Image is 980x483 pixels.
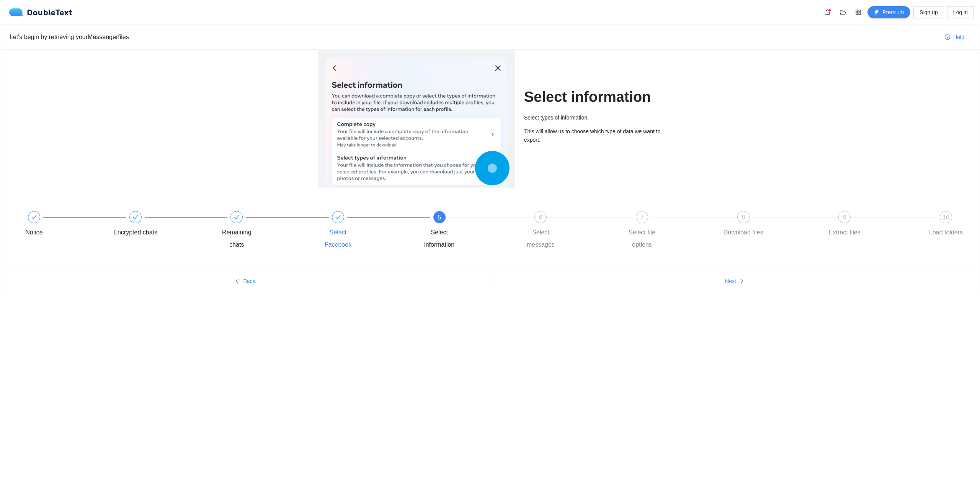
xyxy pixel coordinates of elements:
div: Extract files [829,226,861,239]
img: logo [9,8,27,16]
p: This will allow us to choose which type of data we want to export. [524,127,662,144]
span: question-circle [945,34,950,41]
span: Help [953,33,964,41]
span: 6 [539,214,542,221]
a: logoDoubleText [9,8,72,16]
button: thunderboltPremium [867,6,910,18]
div: Download files [724,226,763,239]
button: leftBack [0,275,490,287]
button: question-circleHelp [939,31,970,43]
span: Premium [882,8,904,16]
span: check [132,214,139,220]
button: Log in [947,6,974,18]
span: left [235,278,240,285]
div: Load folders [929,226,963,239]
span: Next [725,277,736,285]
div: DoubleText [9,8,72,16]
button: appstore [852,6,864,18]
div: 8Download files [721,211,823,239]
div: 9Extract files [822,211,924,239]
button: Nextright [490,275,980,287]
span: 7 [640,214,644,221]
button: bell [822,6,834,18]
div: 7Select file options [620,211,721,251]
span: appstore [853,9,864,15]
h1: Select information [524,88,662,106]
button: folder-open [837,6,849,18]
div: 5Select information [417,211,519,251]
span: check [335,214,341,220]
span: Sign up [920,8,938,16]
div: Notice [25,226,42,239]
div: Remaining chats [214,211,316,251]
span: 9 [843,214,846,221]
span: folder-open [837,9,849,15]
div: 10Load folders [924,211,968,239]
span: 5 [438,214,441,221]
div: 6Select messages [518,211,620,251]
span: check [234,214,240,220]
div: Select messages [518,226,563,251]
div: Select Facebook [316,226,360,251]
div: Remaining chats [214,226,259,251]
div: Select information [417,226,462,251]
span: check [31,214,37,220]
div: Encrypted chats [113,226,157,239]
p: Select types of information. [524,113,662,122]
span: 10 [942,214,949,221]
div: Let's begin by retrieving your Messenger files [10,32,939,42]
span: 8 [742,214,745,221]
span: thunderbolt [874,10,879,16]
div: Notice [12,211,113,239]
button: Sign up [913,6,944,18]
span: right [739,278,745,285]
span: bell [822,9,833,15]
div: Encrypted chats [113,211,215,239]
span: Back [243,277,255,285]
div: Select Facebook [316,211,417,251]
div: Select file options [620,226,664,251]
span: Log in [953,8,968,16]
